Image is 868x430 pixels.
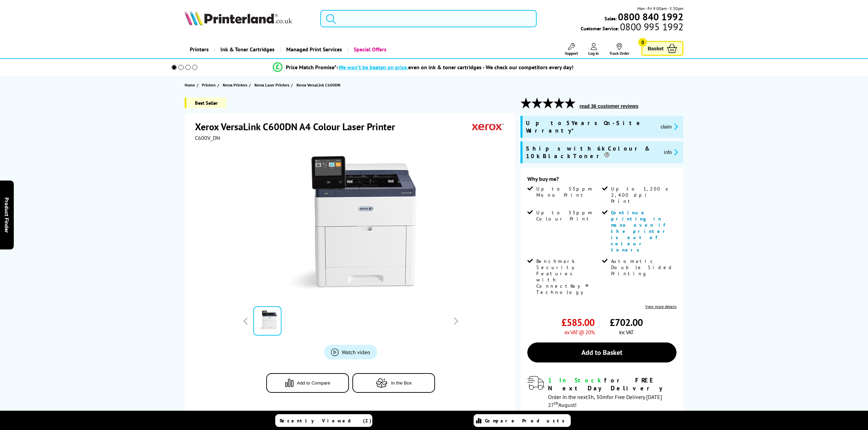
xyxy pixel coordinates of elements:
[536,258,600,295] span: Benchmark Security Features with ConnectKey® Technology
[611,258,675,277] span: Automatic Double Sided Printing
[565,51,578,56] span: Support
[286,64,337,71] span: Price Match Promise*
[280,41,347,58] a: Managed Print Services
[185,81,195,89] span: Home
[662,148,680,156] button: promo-description
[296,82,340,88] span: Xerox VersaLink C600DN
[536,186,600,198] span: Up to 53ppm Mono Print
[611,186,675,204] span: Up to 1,200 x 2,400 dpi Print
[202,81,217,89] a: Printers
[619,23,683,30] span: 0800 995 1992
[223,81,249,89] a: Xerox Printers
[337,64,573,71] div: - even on ink & toner cartridges - We check our competitors every day!
[548,376,676,392] div: for FREE Next Day Delivery
[297,380,330,386] span: Add to Compare
[527,342,676,362] a: Add to Basket
[526,145,659,160] span: Ships with 6k Colour & 10k Black Toner
[185,81,197,89] a: Home
[223,81,247,89] span: Xerox Printers
[527,175,676,186] div: Why buy me?
[391,380,412,386] span: In the Box
[283,155,418,290] img: Xerox VersaLink C600DN
[485,418,568,424] span: Compare Products
[472,120,504,133] img: Xerox
[275,414,372,427] a: Recently Viewed (2)
[645,304,676,309] a: View more details
[185,98,226,108] span: Best Seller
[324,345,377,359] a: Product_All_Videos
[280,418,372,424] span: Recently Viewed (2)
[565,43,578,56] a: Support
[648,44,663,53] span: Basket
[609,43,629,56] a: Track Order
[474,414,571,427] a: Compare Products
[638,38,647,47] span: 0
[527,376,676,408] div: modal_delivery
[202,81,216,89] span: Printers
[565,329,595,336] span: ex VAT @ 20%
[548,393,662,408] span: Order in the next for Free Delivery [DATE] 27 August!
[195,120,402,133] h1: Xerox VersaLink C600DN A4 Colour Laser Printer
[220,41,275,58] span: Ink & Toner Cartridges
[588,51,599,56] span: Log In
[641,41,683,56] a: Basket 0
[254,81,291,89] a: Xerox Laser Printers
[195,134,220,141] span: C600V_DN
[611,209,669,253] span: Continue printing in mono even if the printer is out of colour toners
[526,119,655,134] span: Up to 5 Years On-Site Warranty*
[185,10,312,27] a: Printerland Logo
[581,23,683,32] span: Customer Service:
[617,13,683,20] a: 0800 840 1992
[214,41,280,58] a: Ink & Toner Cartridges
[185,41,214,58] a: Printers
[3,197,10,233] span: Product Finder
[561,316,595,329] span: £585.00
[619,329,633,336] span: inc VAT
[536,209,600,222] span: Up to 53ppm Colour Print
[659,123,680,131] button: promo-description
[342,349,370,356] span: Watch video
[637,5,683,12] span: Mon - Fri 9:00am - 5:30pm
[254,81,289,89] span: Xerox Laser Printers
[618,10,683,23] b: 0800 840 1992
[352,373,435,393] button: In the Box
[588,43,599,56] a: Log In
[554,400,558,406] sup: th
[162,61,684,73] li: modal_Promise
[610,316,643,329] span: £702.00
[266,373,349,393] button: Add to Compare
[339,64,408,71] span: We won’t be beaten on price,
[347,41,392,58] a: Special Offers
[604,15,617,22] span: Sales:
[588,393,607,400] span: 3h, 30m
[548,376,604,384] span: 1 In Stock
[185,10,292,25] img: Printerland Logo
[577,103,640,109] button: read 36 customer reviews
